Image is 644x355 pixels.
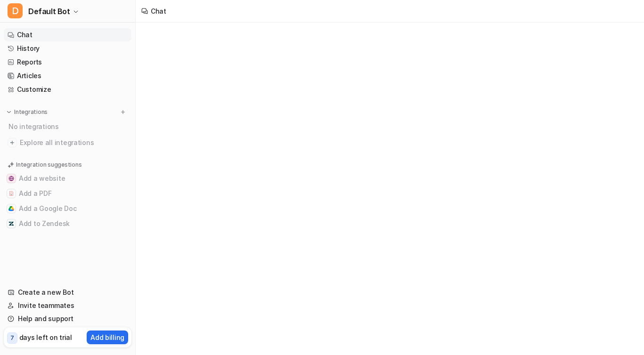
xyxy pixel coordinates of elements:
[4,201,131,216] button: Add a Google DocAdd a Google Doc
[4,56,131,69] a: Reports
[4,83,131,96] a: Customize
[8,206,14,211] img: Add a Google Doc
[19,332,72,342] p: days left on trial
[8,176,14,181] img: Add a website
[90,332,124,342] p: Add billing
[4,216,131,231] button: Add to ZendeskAdd to Zendesk
[4,136,131,149] a: Explore all integrations
[4,69,131,82] a: Articles
[16,161,82,169] p: Integration suggestions
[4,299,131,312] a: Invite teammates
[10,334,14,342] p: 7
[87,331,128,344] button: Add billing
[4,312,131,325] a: Help and support
[8,191,14,196] img: Add a PDF
[14,108,48,116] p: Integrations
[4,28,131,41] a: Chat
[8,138,17,147] img: explore all integrations
[120,109,126,115] img: menu_add.svg
[6,119,131,134] div: No integrations
[4,107,50,117] button: Integrations
[6,109,12,115] img: expand menu
[20,135,128,150] span: Explore all integrations
[151,6,166,16] div: Chat
[4,171,131,186] button: Add a websiteAdd a website
[8,3,23,18] span: D
[28,5,70,18] span: Default Bot
[4,42,131,55] a: History
[4,286,131,299] a: Create a new Bot
[4,186,131,201] button: Add a PDFAdd a PDF
[8,221,14,226] img: Add to Zendesk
